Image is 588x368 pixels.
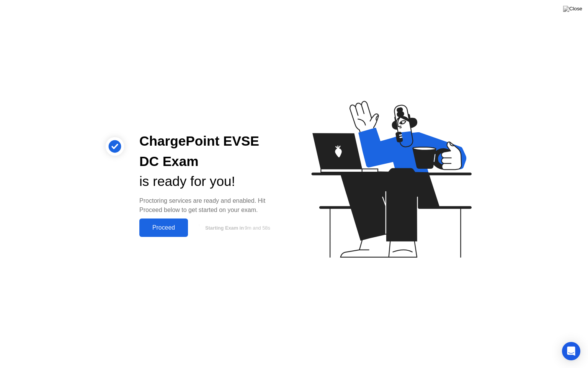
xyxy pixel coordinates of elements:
[142,224,186,231] div: Proceed
[139,196,282,215] div: Proctoring services are ready and enabled. Hit Proceed below to get started on your exam.
[563,6,582,12] img: Close
[245,225,270,231] span: 9m and 58s
[192,220,282,235] button: Starting Exam in9m and 58s
[562,342,580,360] div: Open Intercom Messenger
[139,131,282,172] div: ChargePoint EVSE DC Exam
[139,171,282,192] div: is ready for you!
[139,219,188,237] button: Proceed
